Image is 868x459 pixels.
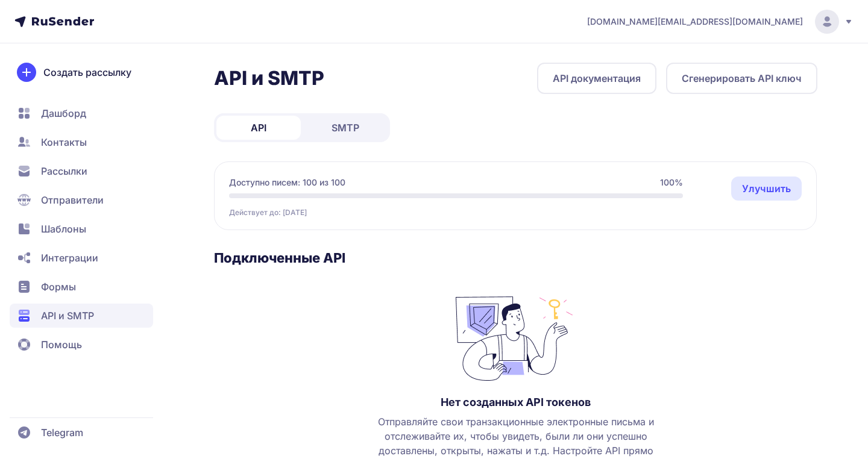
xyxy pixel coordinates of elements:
span: Рассылки [41,164,87,178]
span: Доступно писем: 100 из 100 [229,176,345,189]
span: Действует до: [DATE] [229,208,307,217]
span: SMTP [332,120,359,135]
h2: API и SMTP [214,66,324,90]
img: no_photo [456,290,576,381]
a: Улучшить [731,176,802,201]
a: API документация [537,63,656,94]
span: Шаблоны [41,222,86,236]
span: Помощь [41,337,82,352]
a: API [216,116,301,140]
span: Дашборд [41,106,86,120]
span: 100% [660,176,683,189]
a: SMTP [303,116,388,140]
span: [DOMAIN_NAME][EMAIL_ADDRESS][DOMAIN_NAME] [587,16,803,28]
span: Telegram [41,425,83,440]
span: Создать рассылку [43,65,131,80]
span: API и SMTP [41,308,94,323]
h3: Подключенные API [214,249,817,266]
span: Отправители [41,193,104,207]
span: Формы [41,279,76,294]
h3: Нет созданных API токенов [441,395,591,410]
span: API [251,120,266,135]
span: Контакты [41,135,87,149]
span: Интеграции [41,251,98,265]
a: Telegram [10,420,153,445]
button: Сгенерировать API ключ [666,63,817,94]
